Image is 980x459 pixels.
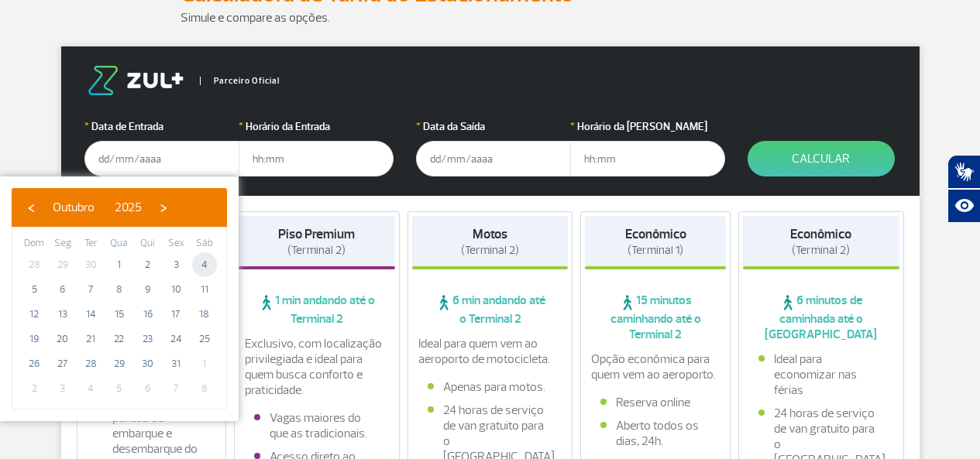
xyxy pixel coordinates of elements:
button: ‹ [19,196,43,219]
label: Horário da [PERSON_NAME] [570,118,725,135]
span: 1 [107,252,132,277]
span: 31 [163,351,188,376]
span: 9 [136,277,160,302]
p: Exclusivo, com localização privilegiada e ideal para quem busca conforto e praticidade. [245,336,389,398]
span: 10 [163,277,188,302]
span: 5 [22,277,46,302]
th: weekday [162,235,191,252]
span: 23 [136,327,160,351]
span: 20 [50,327,75,351]
strong: Econômico [790,226,851,242]
span: 15 minutos caminhando até o Terminal 2 [585,293,726,342]
th: weekday [133,235,162,252]
span: 18 [192,302,217,327]
span: Outubro [53,200,95,215]
input: hh:mm [570,141,725,176]
span: (Terminal 2) [461,243,519,258]
span: 14 [78,302,103,327]
li: Ideal para economizar nas férias [758,351,884,398]
th: weekday [77,235,105,252]
span: 28 [22,252,46,277]
button: › [152,196,175,219]
label: Data da Saída [416,118,571,135]
span: 1 [192,351,217,376]
span: 29 [107,351,132,376]
span: 3 [163,252,188,277]
span: 16 [136,302,160,327]
span: 26 [22,351,46,376]
span: 12 [22,302,46,327]
span: 4 [78,376,103,401]
strong: Econômico [625,226,686,242]
li: Aberto todos os dias, 24h. [600,418,710,449]
th: weekday [105,235,134,252]
span: 6 min andando até o Terminal 2 [412,293,569,327]
span: 15 [107,302,132,327]
span: (Terminal 1) [628,243,683,258]
span: 6 [136,376,160,401]
span: 28 [78,351,103,376]
span: 11 [192,277,217,302]
input: hh:mm [239,141,394,176]
span: 21 [78,327,103,351]
span: 17 [163,302,188,327]
button: Outubro [43,196,105,219]
span: 27 [50,351,75,376]
span: 29 [50,252,75,277]
span: 2025 [115,200,142,215]
button: Abrir recursos assistivos. [947,189,980,223]
span: 2 [22,376,46,401]
span: 4 [192,252,217,277]
button: 2025 [105,196,152,219]
button: Calcular [748,141,895,176]
th: weekday [190,235,218,252]
span: 13 [50,302,75,327]
span: 19 [22,327,46,351]
label: Horário da Entrada [239,118,394,135]
span: Parceiro Oficial [200,77,280,85]
li: Reserva online [600,395,710,410]
th: weekday [49,235,77,252]
span: 8 [107,277,132,302]
span: 3 [50,376,75,401]
span: 6 minutos de caminhada até o [GEOGRAPHIC_DATA] [743,293,899,342]
strong: Motos [473,226,507,242]
span: 7 [78,277,103,302]
span: 8 [192,376,217,401]
span: 2 [136,252,160,277]
span: 5 [107,376,132,401]
p: Opção econômica para quem vem ao aeroporto. [591,351,720,382]
span: 30 [136,351,160,376]
input: dd/mm/aaaa [416,141,571,176]
span: 25 [192,327,217,351]
p: Simule e compare as opções. [181,9,800,27]
li: Apenas para motos. [428,379,553,395]
strong: Piso Premium [278,226,355,242]
span: 30 [78,252,103,277]
button: Abrir tradutor de língua de sinais. [947,155,980,189]
span: 1 min andando até o Terminal 2 [239,293,395,327]
li: Vagas maiores do que as tradicionais. [254,410,380,441]
span: (Terminal 2) [792,243,850,258]
input: dd/mm/aaaa [84,141,239,176]
p: Ideal para quem vem ao aeroporto de motocicleta. [418,336,562,367]
label: Data de Entrada [84,118,239,135]
div: Plugin de acessibilidade da Hand Talk. [947,155,980,223]
img: logo-zul.png [84,66,187,95]
span: 24 [163,327,188,351]
span: (Terminal 2) [287,243,346,258]
bs-datepicker-navigation-view: ​ ​ ​ [19,197,175,213]
span: 7 [163,376,188,401]
span: 6 [50,277,75,302]
span: 22 [107,327,132,351]
th: weekday [20,235,49,252]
